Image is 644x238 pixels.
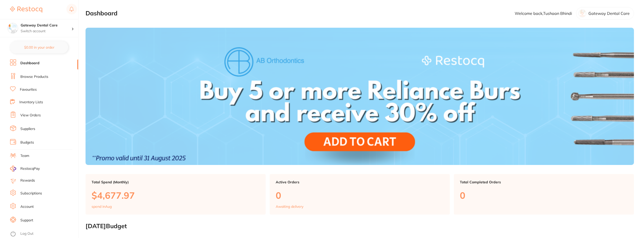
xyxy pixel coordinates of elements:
[86,28,634,165] img: Dashboard
[92,180,260,184] p: Total Spend (Monthly)
[20,153,29,158] a: Team
[10,4,42,15] a: Restocq Logo
[276,180,444,184] p: Active Orders
[454,174,634,215] a: Total Completed Orders0
[10,166,40,172] a: RestocqPay
[21,23,71,28] h4: Gateway Dental Care
[86,223,634,230] h2: [DATE] Budget
[20,113,41,118] a: View Orders
[20,74,48,79] a: Browse Products
[460,190,628,200] p: 0
[588,11,630,16] p: Gateway Dental Care
[460,180,628,184] p: Total Completed Orders
[86,10,117,17] h2: Dashboard
[20,231,33,236] a: Log Out
[276,190,444,200] p: 0
[270,174,450,215] a: Active Orders0Awaiting delivery
[20,87,37,92] a: Favourites
[20,178,35,183] a: Rewards
[10,230,77,238] button: Log Out
[92,190,260,200] p: $4,677.97
[20,191,42,196] a: Subscriptions
[19,100,43,105] a: Inventory Lists
[10,7,42,13] img: Restocq Logo
[20,204,34,209] a: Account
[92,205,112,209] p: spend in Aug
[20,140,34,145] a: Budgets
[276,205,303,209] p: Awaiting delivery
[8,23,18,33] img: Gateway Dental Care
[10,41,68,53] button: $0.00 in your order
[10,166,16,172] img: RestocqPay
[515,11,572,16] p: Welcome back, Tushaan Bhindi
[20,126,35,131] a: Suppliers
[86,174,266,215] a: Total Spend (Monthly)$4,677.97spend inAug
[20,166,40,171] span: RestocqPay
[21,29,71,34] p: Switch account
[20,218,33,223] a: Support
[20,61,39,66] a: Dashboard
